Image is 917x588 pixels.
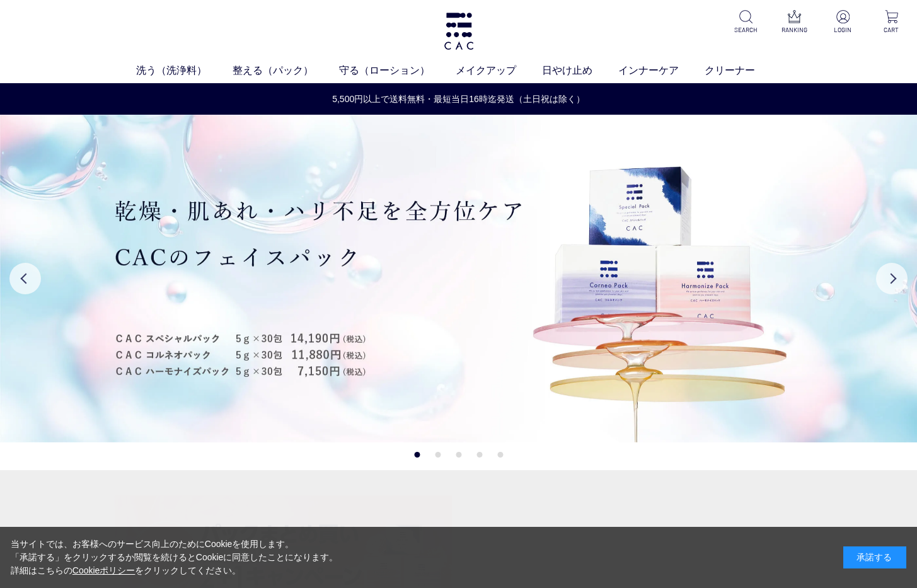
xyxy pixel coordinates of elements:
[233,62,339,78] a: 整える（パック）
[876,10,907,35] a: CART
[414,452,420,458] button: 1 of 5
[456,452,461,458] button: 3 of 5
[435,452,441,458] button: 2 of 5
[618,62,705,78] a: インナーケア
[497,452,503,458] button: 5 of 5
[339,62,456,78] a: 守る（ローション）
[779,25,810,35] p: RANKING
[730,10,761,35] a: SEARCH
[72,565,136,575] a: Cookieポリシー
[9,263,41,294] button: Previous
[828,10,858,35] a: LOGIN
[876,263,908,294] button: Next
[136,62,233,78] a: 洗う（洗浄料）
[876,25,907,35] p: CART
[542,62,618,78] a: 日やけ止め
[1,93,916,106] a: 5,500円以上で送料無料・最短当日16時迄発送（土日祝は除く）
[843,546,906,568] div: 承諾する
[705,62,781,78] a: クリーナー
[476,452,482,458] button: 4 of 5
[779,10,810,35] a: RANKING
[456,62,542,78] a: メイクアップ
[828,25,858,35] p: LOGIN
[442,13,475,50] img: logo
[730,25,761,35] p: SEARCH
[11,538,338,577] div: 当サイトでは、お客様へのサービス向上のためにCookieを使用します。 「承諾する」をクリックするか閲覧を続けるとCookieに同意したことになります。 詳細はこちらの をクリックしてください。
